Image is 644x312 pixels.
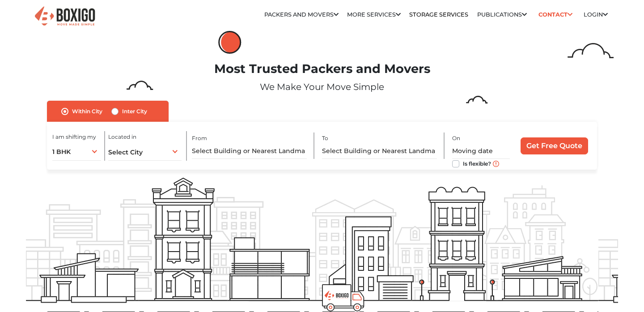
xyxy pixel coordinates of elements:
p: We Make Your Move Simple [26,80,619,94]
label: To [322,134,328,142]
a: Contact [535,8,575,21]
label: Located in [108,133,136,141]
label: On [452,134,460,142]
input: Moving date [452,143,510,159]
input: Get Free Quote [521,137,588,154]
span: Select City [108,148,143,156]
a: More services [347,11,401,18]
h1: Most Trusted Packers and Movers [26,62,619,77]
label: I am shifting my [52,133,96,141]
img: Boxigo [34,5,96,27]
a: Login [584,11,608,18]
img: move_date_info [493,161,499,167]
span: 1 BHK [52,148,71,156]
label: Is flexible? [463,158,491,168]
a: Publications [477,11,527,18]
label: Within City [72,106,102,117]
a: Storage Services [409,11,468,18]
input: Select Building or Nearest Landmark [322,143,437,159]
input: Select Building or Nearest Landmark [192,143,307,159]
img: boxigo_prackers_and_movers_truck [322,284,364,312]
label: Inter City [122,106,147,117]
label: From [192,134,207,142]
a: Packers and Movers [264,11,339,18]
